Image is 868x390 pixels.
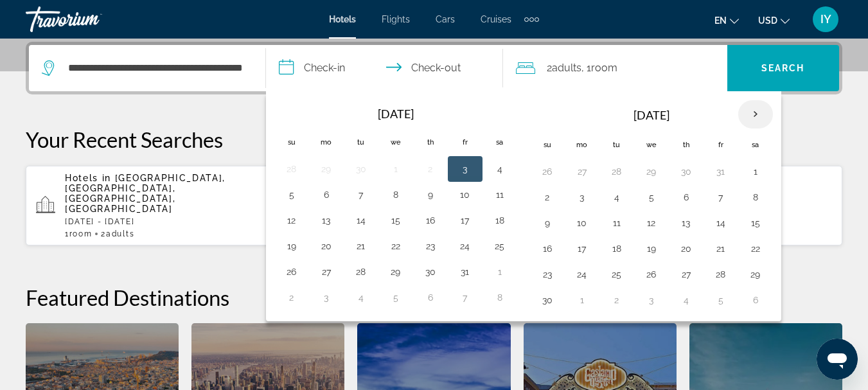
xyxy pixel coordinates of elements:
button: Day 5 [641,188,662,206]
button: Day 8 [490,288,510,306]
span: Flights [382,14,410,24]
button: Day 19 [641,240,662,258]
button: Day 4 [676,291,696,309]
button: Day 13 [316,211,337,229]
button: Day 14 [711,214,731,232]
h2: Featured Destinations [26,285,842,310]
span: 2 [101,229,134,238]
button: Extra navigation items [524,9,539,30]
button: Day 27 [572,163,592,181]
button: Day 16 [420,211,441,229]
button: Day 22 [385,237,406,255]
button: Day 24 [572,265,592,283]
th: [DATE] [565,100,738,130]
button: Day 30 [420,263,441,281]
button: Day 7 [351,186,371,204]
button: Day 10 [455,186,475,204]
button: Day 6 [316,186,337,204]
span: [GEOGRAPHIC_DATA], [GEOGRAPHIC_DATA], [GEOGRAPHIC_DATA], [GEOGRAPHIC_DATA] [65,173,226,214]
button: Day 31 [711,163,731,181]
button: Day 21 [711,240,731,258]
button: Day 26 [641,265,662,283]
button: Travelers: 2 adults, 0 children [503,45,727,91]
button: Day 31 [455,263,475,281]
button: Day 2 [281,288,302,306]
button: Day 3 [455,160,475,178]
button: Day 29 [316,160,337,178]
button: Day 11 [607,214,627,232]
button: Day 17 [455,211,475,229]
button: Day 16 [537,240,558,258]
a: Hotels [329,14,356,24]
button: Day 26 [281,263,302,281]
span: Cars [436,14,455,24]
button: Day 2 [420,160,441,178]
button: Day 7 [711,188,731,206]
button: Day 8 [385,186,406,204]
button: Day 23 [420,237,441,255]
button: Day 20 [676,240,696,258]
button: Day 10 [572,214,592,232]
iframe: Button to launch messaging window [817,339,858,380]
button: Day 28 [607,163,627,181]
button: Day 3 [572,188,592,206]
button: Day 3 [316,288,337,306]
button: Day 2 [537,188,558,206]
span: Search [761,63,805,73]
button: Day 22 [745,240,766,258]
button: Day 20 [316,237,337,255]
button: Day 9 [420,186,441,204]
button: Day 6 [420,288,441,306]
span: en [714,15,727,26]
button: Day 30 [351,160,371,178]
button: Day 2 [607,291,627,309]
button: Day 19 [281,237,302,255]
button: Day 7 [455,288,475,306]
button: Day 5 [711,291,731,309]
button: Day 1 [385,160,406,178]
button: Day 28 [281,160,302,178]
button: Day 29 [745,265,766,283]
a: Cruises [481,14,511,24]
button: Day 1 [490,263,510,281]
button: Day 8 [745,188,766,206]
th: [DATE] [309,100,483,128]
button: Day 13 [676,214,696,232]
button: Day 21 [351,237,371,255]
button: Day 25 [490,237,510,255]
button: Day 14 [351,211,371,229]
span: Hotels in [65,173,111,183]
button: User Menu [809,6,842,33]
button: Day 12 [281,211,302,229]
button: Day 6 [676,188,696,206]
button: Day 15 [385,211,406,229]
button: Day 1 [572,291,592,309]
a: Travorium [26,3,154,36]
button: Day 29 [641,163,662,181]
span: Room [69,229,93,238]
button: Search [727,45,839,91]
button: Day 3 [641,291,662,309]
table: Left calendar grid [274,100,517,310]
button: Next month [738,100,773,129]
table: Right calendar grid [530,100,773,313]
button: Day 11 [490,186,510,204]
button: Day 18 [490,211,510,229]
button: Day 9 [537,214,558,232]
button: Day 25 [607,265,627,283]
span: 1 [65,229,92,238]
button: Day 26 [537,163,558,181]
button: Day 4 [351,288,371,306]
button: Day 28 [711,265,731,283]
button: Day 24 [455,237,475,255]
button: Day 5 [385,288,406,306]
button: Change currency [758,11,790,30]
span: Room [591,62,617,74]
button: Day 28 [351,263,371,281]
button: Day 30 [676,163,696,181]
button: Day 23 [537,265,558,283]
span: IY [820,13,831,26]
button: Day 4 [490,160,510,178]
button: Day 4 [607,188,627,206]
